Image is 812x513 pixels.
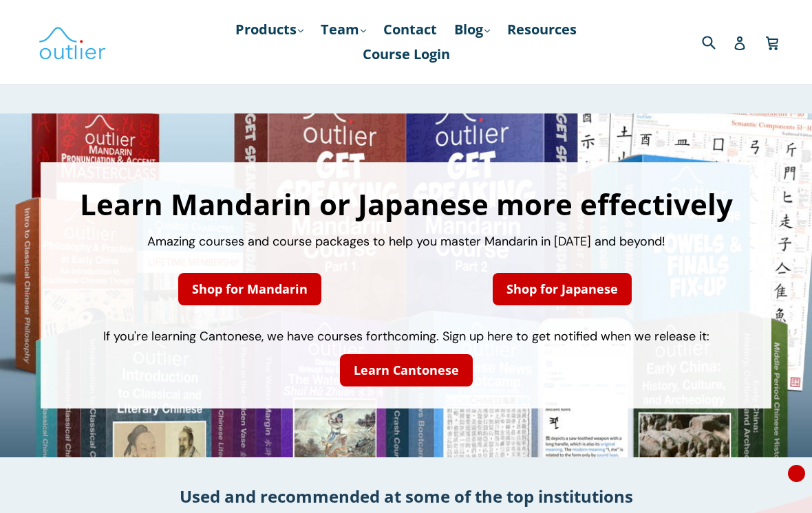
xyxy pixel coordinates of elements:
[147,233,665,250] span: Amazing courses and course packages to help you master Mandarin in [DATE] and beyond!
[54,190,758,219] h1: Learn Mandarin or Japanese more effectively
[178,273,321,305] a: Shop for Mandarin
[356,42,457,67] a: Course Login
[38,22,107,62] img: Outlier Linguistics
[340,354,473,386] a: Learn Cantonese
[314,17,373,42] a: Team
[228,17,310,42] a: Products
[103,328,709,345] span: If you're learning Cantonese, we have courses forthcoming. Sign up here to get notified when we r...
[500,17,584,42] a: Resources
[493,273,632,305] a: Shop for Japanese
[447,17,497,42] a: Blog
[698,28,736,56] input: Search
[376,17,444,42] a: Contact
